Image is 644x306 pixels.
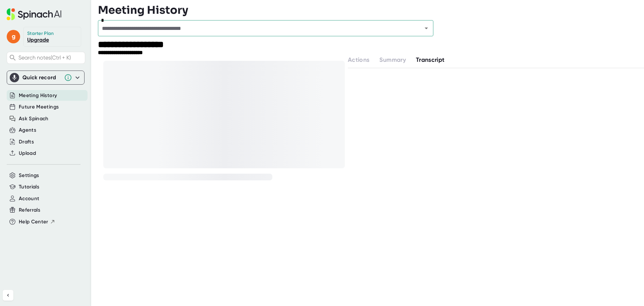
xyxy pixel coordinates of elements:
button: Collapse sidebar [3,290,13,301]
button: Help Center [19,218,55,226]
button: Agents [19,126,36,134]
a: Upgrade [27,37,49,43]
button: Summary [379,55,406,64]
button: Drafts [19,138,34,146]
button: Upload [19,149,36,157]
span: Actions [348,56,369,63]
div: Quick record [10,71,82,84]
button: Tutorials [19,183,39,191]
button: Referrals [19,206,40,214]
span: Help Center [19,218,48,226]
span: Search notes (Ctrl + K) [18,54,83,61]
button: Future Meetings [19,103,59,111]
span: g [7,30,20,43]
button: Ask Spinach [19,115,49,123]
span: Summary [379,56,406,63]
span: Transcript [416,56,445,63]
iframe: Intercom live chat [621,283,637,299]
h3: Meeting History [98,4,188,16]
button: Settings [19,172,39,179]
button: Transcript [416,55,445,64]
button: Open [422,24,431,33]
button: Actions [348,55,369,64]
div: Quick record [22,74,61,81]
button: Account [19,195,39,203]
button: Meeting History [19,92,57,99]
div: Starter Plan [27,31,54,37]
